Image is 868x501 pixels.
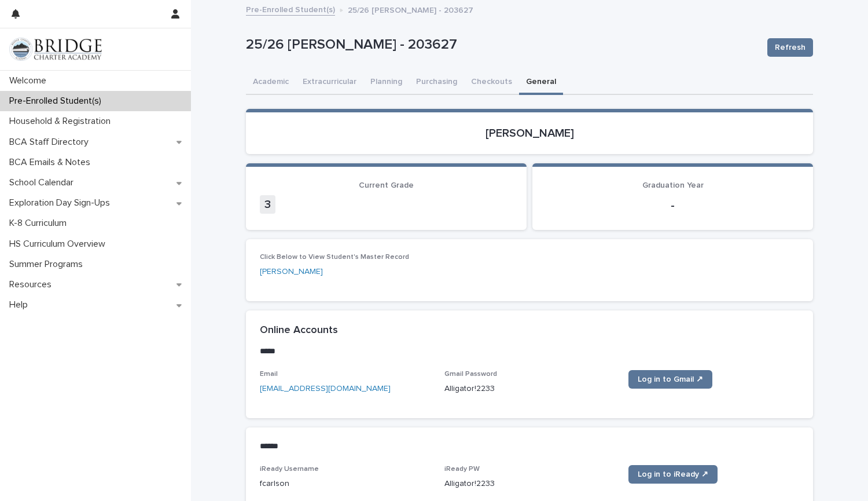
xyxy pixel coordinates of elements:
[359,181,414,189] span: Current Grade
[464,71,519,95] button: Checkouts
[5,116,120,127] p: Household & Registration
[5,137,98,148] p: BCA Staff Directory
[628,465,718,484] a: Log in to iReady ↗
[628,370,712,389] a: Log in to Gmail ↗
[444,478,615,490] p: Alligator!2233
[5,198,119,209] p: Exploration Day Sign-Ups
[260,266,323,278] a: [PERSON_NAME]
[546,199,799,213] p: -
[5,75,56,86] p: Welcome
[260,466,319,473] span: iReady Username
[260,478,431,490] p: fcarlson
[5,218,76,229] p: K-8 Curriculum
[348,3,473,16] p: 25/26 [PERSON_NAME] - 203627
[260,371,278,378] span: Email
[260,195,275,214] span: 3
[260,254,409,261] span: Click Below to View Student's Master Record
[767,38,813,57] button: Refresh
[246,71,296,95] button: Academic
[638,470,708,478] span: Log in to iReady ↗
[260,385,391,393] a: [EMAIL_ADDRESS][DOMAIN_NAME]
[296,71,363,95] button: Extracurricular
[260,126,799,140] p: [PERSON_NAME]
[260,324,338,337] h2: Online Accounts
[5,279,61,290] p: Resources
[5,177,83,188] p: School Calendar
[444,466,480,473] span: iReady PW
[642,181,704,189] span: Graduation Year
[9,38,102,61] img: V1C1m3IdTEidaUdm9Hs0
[638,375,703,383] span: Log in to Gmail ↗
[409,71,464,95] button: Purchasing
[5,259,92,270] p: Summer Programs
[246,36,758,53] p: 25/26 [PERSON_NAME] - 203627
[444,371,497,378] span: Gmail Password
[444,383,615,395] p: Alligator!2233
[775,42,806,53] span: Refresh
[246,2,335,16] a: Pre-Enrolled Student(s)
[5,239,115,250] p: HS Curriculum Overview
[363,71,409,95] button: Planning
[5,299,37,310] p: Help
[5,96,111,107] p: Pre-Enrolled Student(s)
[5,157,100,168] p: BCA Emails & Notes
[519,71,563,95] button: General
